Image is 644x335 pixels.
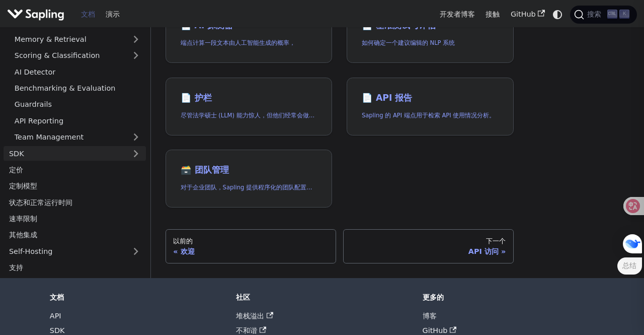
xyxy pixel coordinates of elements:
[9,215,37,223] font: 速率限制
[511,10,536,18] font: GitHub
[486,237,506,245] font: 下一个
[236,293,250,301] font: 社区
[7,7,68,22] a: Sapling.ai
[362,93,373,103] font: 📄️
[166,150,333,208] a: 🗃️ 团队管理对于企业团队，Sapling 提供程序化的团队配置和管理。
[9,263,23,272] font: 支持
[106,10,120,18] font: 演示
[4,195,146,210] a: 状态和正常运行时间
[181,93,317,104] h2: 护栏
[181,111,317,120] p: 尽管法学硕士 (LLM) 能力惊人，但他们经常会做出一些不理想的行为
[166,229,336,263] a: 以前的欢迎
[4,146,126,161] a: SDK
[4,163,146,177] a: 定价
[181,165,192,175] font: 🗃️
[166,229,514,263] nav: 文档页面
[347,6,514,63] a: 📄️ 基准测试与评估如何确定一个建议编辑的 NLP 系统
[195,93,212,103] font: 护栏
[440,10,475,18] font: 开发者博客
[181,183,317,192] p: 对于企业团队，Sapling 提供程序化的团队配置和管理。
[181,38,317,48] p: 端点计算一段文本由人工智能生成的概率，
[236,326,257,334] font: 不和谐
[9,81,146,96] a: Benchmarking & Evaluation
[173,237,193,245] font: 以前的
[236,326,266,334] a: 不和谐
[9,32,146,47] a: Memory & Retrieval
[236,312,264,320] font: 堆栈溢出
[50,312,61,320] a: API
[9,182,37,190] font: 定制模型
[423,326,448,334] font: GitHub
[423,293,444,301] font: 更多的
[4,179,146,193] a: 定制模型
[236,312,273,320] a: 堆栈溢出
[181,165,317,176] h2: 团队管理
[550,7,565,22] button: 在暗模式和亮模式之间切换（当前为系统模式）
[587,10,601,18] font: 搜索
[362,111,499,120] p: Sapling 的 API 端点用于检索 API 使用情况分析。
[362,39,455,46] font: 如何确定一个建议编辑的 NLP 系统
[50,293,64,301] font: 文档
[343,229,514,263] a: 下一个API 访问
[9,97,146,112] a: Guardrails
[619,10,629,19] kbd: K
[4,212,146,226] a: 速率限制
[4,260,146,275] a: 支持
[9,231,37,239] font: 其他集成
[9,150,24,158] font: SDK
[423,326,457,334] a: GitHub
[4,244,146,259] a: Self-Hosting
[9,48,146,63] a: Scoring & Classification
[4,228,146,242] a: 其他集成
[181,39,295,46] font: 端点计算一段文本由人工智能生成的概率，
[181,93,192,103] font: 📄️
[468,247,499,255] font: API 访问
[505,7,550,22] a: GitHub
[9,198,72,207] font: 状态和正常运行时间
[486,10,500,18] font: 接触
[181,247,195,255] font: 欢迎
[362,93,499,104] h2: API 报告
[100,7,125,22] a: 演示
[81,10,95,18] font: 文档
[9,114,146,128] a: API Reporting
[166,78,333,136] a: 📄️ 护栏尽管法学硕士 (LLM) 能力惊人，但他们经常会做出一些不理想的行为
[480,7,505,22] a: 接触
[195,165,229,175] font: 团队管理
[75,7,101,22] a: 文档
[376,93,412,103] font: API 报告
[362,38,499,48] p: 如何确定一个建议编辑的 NLP 系统
[9,64,146,79] a: AI Detector
[434,7,480,22] a: 开发者博客
[7,7,64,22] img: Sapling.ai
[9,130,146,145] a: Team Management
[181,112,363,119] font: 尽管法学硕士 (LLM) 能力惊人，但他们经常会做出一些不理想的行为
[9,166,23,174] font: 定价
[423,312,437,320] a: 博客
[126,146,146,161] button: 展开侧边栏类别“SDK”
[181,184,331,191] font: 对于企业团队，Sapling 提供程序化的团队配置和管理。
[166,6,333,63] a: 📄️ AI 探测器端点计算一段文本由人工智能生成的概率，
[50,326,65,334] a: SDK
[570,6,637,24] button: 搜索 (Command+K)
[362,112,495,119] font: Sapling 的 API 端点用于检索 API 使用情况分析。
[347,78,514,136] a: 📄️ API 报告Sapling 的 API 端点用于检索 API 使用情况分析。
